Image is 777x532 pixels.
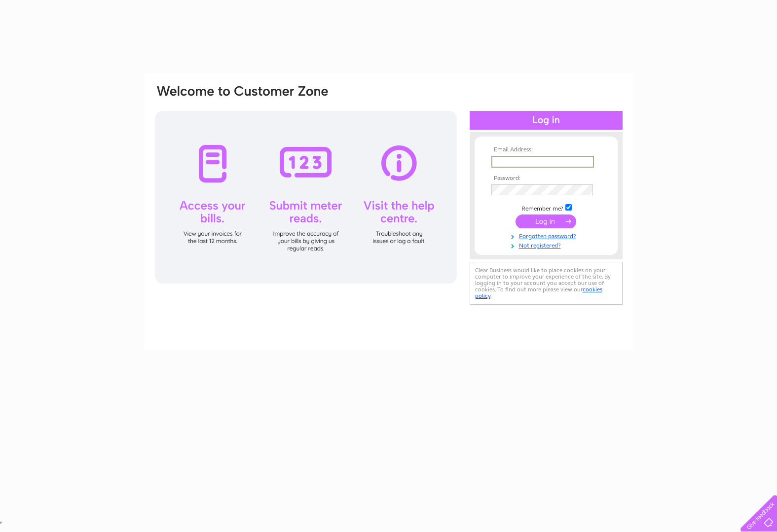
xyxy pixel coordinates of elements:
[489,203,603,213] td: Remember me?
[489,175,603,182] th: Password:
[491,240,603,249] a: Not registered?
[489,146,603,153] th: Email Address:
[470,262,623,305] div: Clear Business would like to place cookies on your computer to improve your experience of the sit...
[475,286,602,299] a: cookies policy
[491,231,603,240] a: Forgotten password?
[516,214,576,228] input: Submit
